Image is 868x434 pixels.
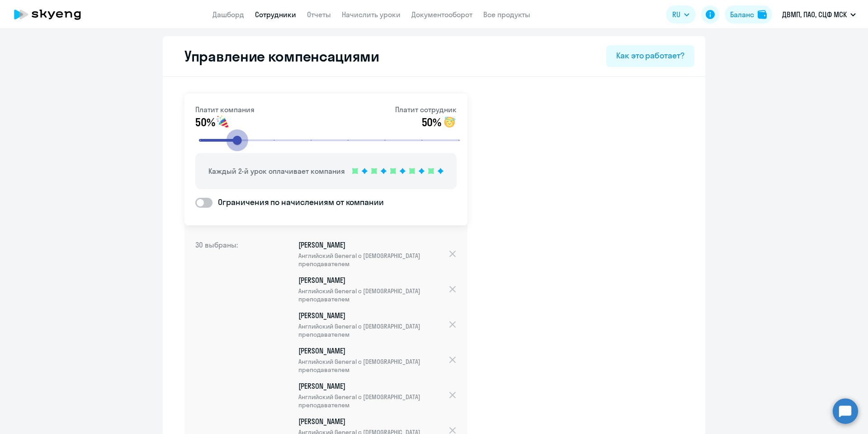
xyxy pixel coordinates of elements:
a: Все продукты [483,10,530,19]
p: [PERSON_NAME] [298,240,448,268]
img: balance [758,10,767,19]
span: Английский General с [DEMOGRAPHIC_DATA] преподавателем [298,287,448,303]
p: [PERSON_NAME] [298,346,448,374]
button: Как это работает? [606,45,694,67]
a: Начислить уроки [342,10,401,19]
a: Сотрудники [255,10,296,19]
a: Дашборд [212,10,244,19]
div: Баланс [730,9,754,20]
button: Балансbalance [725,5,772,24]
span: Английский General с [DEMOGRAPHIC_DATA] преподавателем [298,252,448,268]
h2: Управление компенсациями [174,47,379,65]
p: ДВМП, ПАО, СЦФ МСК [782,9,847,20]
a: Отчеты [307,10,331,19]
span: Ограничения по начислениям от компании [212,196,384,208]
span: 50% [195,115,215,129]
button: RU [666,5,696,24]
p: [PERSON_NAME] [298,381,448,409]
p: Платит компания [195,104,255,115]
img: smile [216,115,230,129]
span: RU [672,9,680,20]
span: 50% [422,115,441,129]
p: [PERSON_NAME] [298,310,448,339]
span: Английский General с [DEMOGRAPHIC_DATA] преподавателем [298,322,448,339]
img: smile [442,115,457,129]
span: Английский General с [DEMOGRAPHIC_DATA] преподавателем [298,358,448,374]
p: [PERSON_NAME] [298,275,448,303]
div: Как это работает? [616,50,684,62]
p: Каждый 2-й урок оплачивает компания [208,166,345,176]
p: Платит сотрудник [395,104,457,115]
button: ДВМП, ПАО, СЦФ МСК [778,4,860,25]
a: Документооборот [411,10,472,19]
span: Английский General с [DEMOGRAPHIC_DATA] преподавателем [298,393,448,409]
